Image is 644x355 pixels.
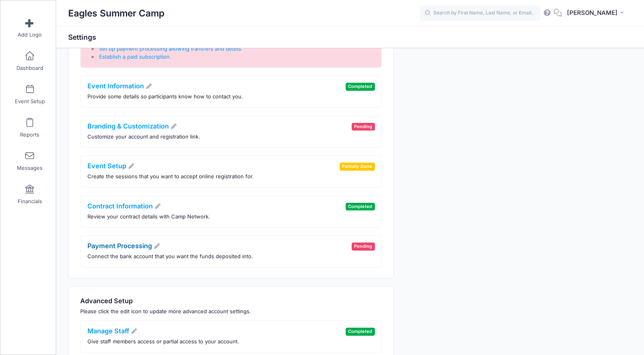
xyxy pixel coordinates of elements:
[18,198,42,205] span: Financials
[87,253,253,261] p: Connect the bank account that you want the funds deposited into.
[68,33,103,41] h1: Settings
[87,338,239,346] p: Give staff members access or partial access to your account.
[11,180,49,208] a: Financials
[17,165,43,171] span: Messages
[80,297,382,305] h4: Advanced Setup
[567,8,618,17] span: [PERSON_NAME]
[87,162,135,170] a: Event Setup
[87,82,152,90] a: Event Information
[68,4,164,22] h1: Eagles Summer Camp
[562,4,632,22] button: [PERSON_NAME]
[87,202,161,210] a: Contract Information
[99,53,170,60] span: Establish a paid subscription
[80,308,382,316] p: Please click the edit icon to update more advanced account settings.
[11,47,49,75] a: Dashboard
[346,328,375,335] span: Completed
[87,213,210,221] p: Review your contract details with Camp Network.
[352,243,375,250] span: Pending
[87,242,160,250] a: Payment Processing
[352,123,375,131] span: Pending
[87,327,138,335] a: Manage Staff
[87,122,177,130] a: Branding & Customization
[98,53,171,60] a: Establish a paid subscription.
[20,131,39,138] span: Reports
[11,80,49,108] a: Event Setup
[340,163,375,170] span: Partially Done
[87,133,200,141] p: Customize your account and registration link.
[11,14,49,42] a: Add Logo
[87,93,243,101] p: Provide some details so participants know how to contact you.
[346,203,375,210] span: Completed
[16,65,43,71] span: Dashboard
[15,98,45,105] span: Event Setup
[420,5,540,21] input: Search by First Name, Last Name, or Email...
[346,83,375,90] span: Completed
[87,173,254,181] p: Create the sessions that you want to accept online registration for.
[18,31,42,38] span: Add Logo
[98,45,243,52] a: Set up payment processing allowing transfers and debits.
[11,147,49,175] a: Messages
[11,114,49,142] a: Reports
[99,45,241,52] span: Set up payment processing allowing transfers and debits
